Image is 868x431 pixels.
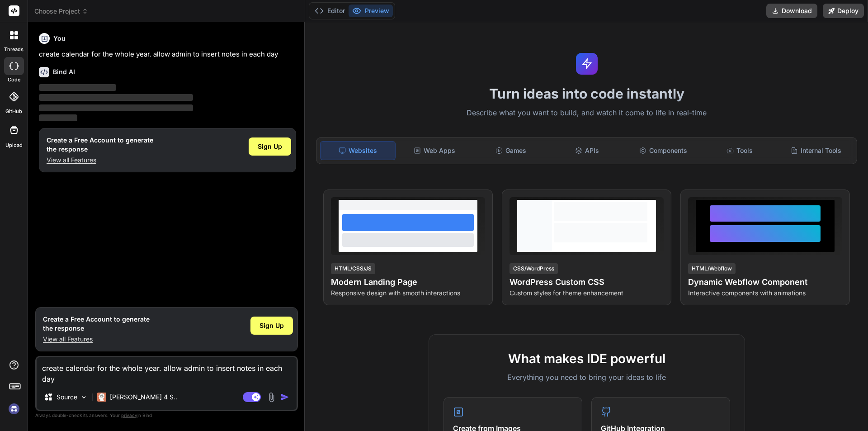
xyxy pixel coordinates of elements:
p: [PERSON_NAME] 4 S.. [110,393,177,402]
div: Components [626,141,701,160]
p: View all Features [43,335,150,344]
p: Responsive design with smooth interactions [331,289,485,298]
div: Web Apps [397,141,472,160]
div: HTML/CSS/JS [331,263,375,274]
img: Pick Models [80,393,88,401]
h4: Modern Landing Page [331,276,485,289]
h4: Dynamic Webflow Component [688,276,842,289]
p: Interactive components with animations [688,289,842,298]
span: Choose Project [34,7,88,16]
span: ‌ [39,94,193,101]
label: code [8,76,20,84]
div: APIs [550,141,624,160]
div: Internal Tools [778,141,853,160]
p: create calendar for the whole year. allow admin to insert notes in each day [39,49,296,60]
label: GitHub [5,108,22,115]
div: Tools [703,141,777,160]
p: Source [57,393,77,402]
h1: Create a Free Account to generate the response [47,136,153,154]
p: Describe what you want to build, and watch it come to life in real-time [311,107,863,119]
img: icon [280,393,289,402]
h6: Bind AI [53,67,75,76]
span: privacy [121,412,137,418]
h4: WordPress Custom CSS [509,276,664,289]
p: Custom styles for theme enhancement [509,289,664,298]
img: Claude 4 Sonnet [97,393,106,402]
h1: Create a Free Account to generate the response [43,315,150,333]
button: Preview [349,5,393,17]
img: attachment [266,392,277,403]
label: threads [4,46,24,53]
span: ‌ [39,84,116,91]
label: Upload [5,142,23,149]
div: Websites [320,141,396,160]
button: Deploy [823,4,864,18]
p: View all Features [47,156,153,165]
span: ‌ [39,114,77,121]
p: Always double-check its answers. Your in Bind [35,411,298,420]
textarea: create calendar for the whole year. allow admin to insert notes in each day [37,357,297,384]
p: Everything you need to bring your ideas to life [443,372,730,383]
div: Games [474,141,548,160]
button: Download [766,4,817,18]
h1: Turn ideas into code instantly [311,85,863,102]
img: signin [6,401,22,417]
h2: What makes IDE powerful [443,349,730,368]
div: HTML/Webflow [688,263,736,274]
button: Editor [311,5,349,17]
span: Sign Up [259,321,284,330]
h6: You [53,34,66,43]
span: ‌ [39,104,193,111]
div: CSS/WordPress [509,263,558,274]
span: Sign Up [258,142,282,151]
